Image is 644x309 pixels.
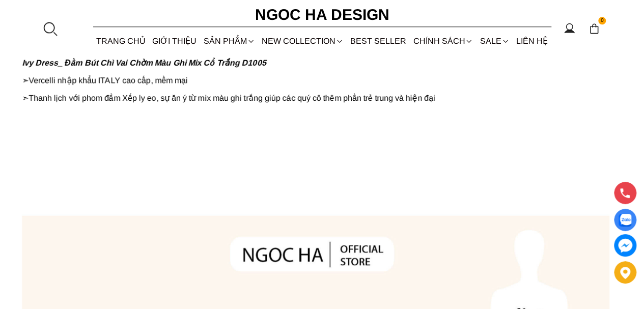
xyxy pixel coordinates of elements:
[22,75,623,85] p: Vercelli nhập khẩu ITALY cao cấp, mềm mại
[347,27,410,54] a: BEST SELLER
[246,3,399,27] a: Ngoc Ha Design
[598,17,606,25] span: 0
[93,27,149,54] a: TRANG CHỦ
[22,94,29,102] span: ➣
[619,214,631,227] img: Display image
[513,27,551,54] a: LIÊN HỆ
[149,27,200,54] a: GIỚI THIỆU
[410,27,477,54] div: Chính sách
[589,23,600,34] img: img-CART-ICON-ksit0nf1
[200,27,258,54] div: SẢN PHẨM
[258,27,347,54] a: NEW COLLECTION
[22,93,623,103] p: Thanh lịch với phom đầm Xếp ly eo, sự ăn ý từ mix màu ghi trắng giúp các quý cô thêm phần trẻ tru...
[477,27,513,54] a: SALE
[614,209,636,231] a: Display image
[22,76,29,85] span: ➣
[22,58,266,67] strong: Ivy Dress_ Đầm Bút Chì Vai Chờm Màu Ghi Mix Cổ Trắng D1005
[614,234,636,257] a: messenger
